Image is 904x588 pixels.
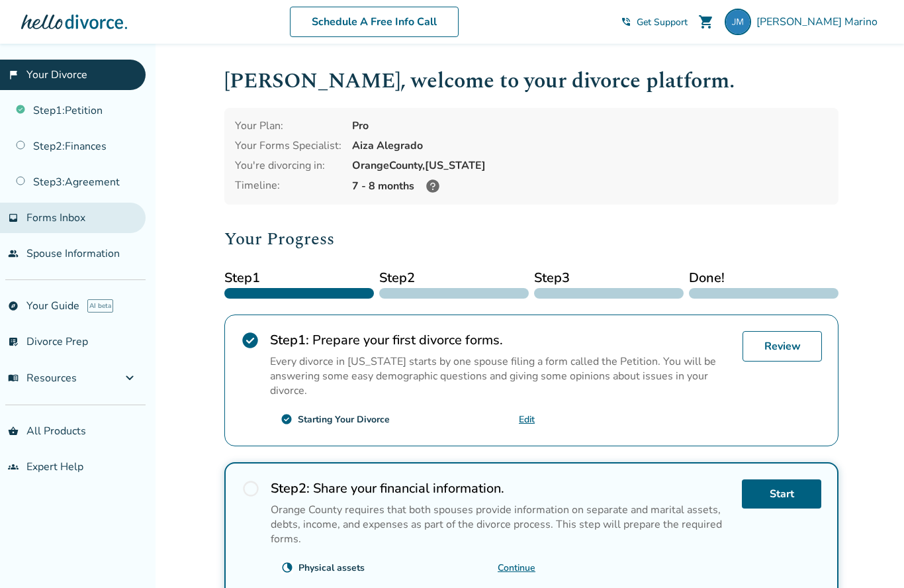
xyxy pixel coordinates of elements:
div: Your Forms Specialist: [235,138,341,153]
strong: Step 1 : [270,331,309,349]
span: check_circle [281,413,293,425]
a: Schedule A Free Info Call [290,7,459,37]
h1: [PERSON_NAME] , welcome to your divorce platform. [224,65,838,97]
div: You're divorcing in: [235,158,341,173]
span: flag_2 [8,70,19,80]
div: Timeline: [235,178,341,194]
h2: Prepare your first divorce forms. [270,331,732,349]
span: list_alt_check [8,336,19,347]
span: groups [8,462,19,472]
span: menu_book [8,373,19,383]
h2: Your Progress [224,226,838,252]
span: clock_loader_40 [281,562,293,573]
span: expand_more [122,370,138,386]
span: Done! [689,268,838,288]
a: Continue [498,562,535,574]
span: check_circle [241,331,259,350]
div: Pro [352,119,828,133]
span: Step 2 [379,268,529,288]
span: inbox [8,213,19,223]
div: Starting Your Divorce [298,413,390,426]
span: radio_button_unchecked [242,479,260,498]
span: Step 1 [224,268,374,288]
span: shopping_basket [8,426,19,436]
p: Orange County requires that both spouses provide information on separate and marital assets, debt... [271,503,731,546]
p: Every divorce in [US_STATE] starts by one spouse filing a form called the Petition. You will be a... [270,354,732,398]
div: Orange County, [US_STATE] [352,158,828,173]
h2: Share your financial information. [271,479,731,497]
span: people [8,248,19,259]
div: 7 - 8 months [352,178,828,194]
div: Aiza Alegrado [352,138,828,153]
span: AI beta [87,299,113,313]
a: Edit [519,413,535,426]
span: explore [8,301,19,311]
span: Step 3 [534,268,684,288]
div: Your Plan: [235,119,341,133]
span: shopping_cart [698,14,714,30]
span: phone_in_talk [621,17,631,27]
span: Get Support [637,16,688,28]
iframe: Chat Widget [838,524,904,588]
a: phone_in_talkGet Support [621,16,688,28]
img: jmarino949@gmail.com [725,9,751,35]
a: Start [742,479,821,509]
span: Forms Inbox [26,211,85,225]
div: Physical assets [298,562,365,574]
a: Review [743,331,822,362]
span: Resources [8,371,77,385]
strong: Step 2 : [271,479,310,497]
span: [PERSON_NAME] Marino [756,15,883,29]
